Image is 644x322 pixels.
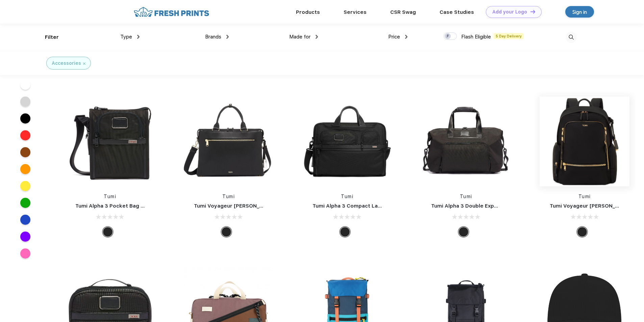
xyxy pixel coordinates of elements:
img: func=resize&h=266 [302,97,392,186]
img: dropdown.png [316,35,318,39]
div: Accessories [52,60,81,67]
a: Tumi Alpha 3 Compact Large Screen Laptop Brief [313,203,441,209]
div: Black [221,227,231,237]
a: Tumi [460,194,472,199]
span: Price [388,34,400,40]
a: Products [296,9,320,15]
a: Tumi [104,194,116,199]
div: Black [459,227,469,237]
a: Tumi [578,194,591,199]
div: Black [577,227,587,237]
a: Tumi [341,194,353,199]
img: DT [530,10,535,14]
a: Tumi Alpha 3 Double Expansion Travel Satchel [431,203,549,209]
a: Tumi Voyageur [PERSON_NAME] Business Brief Leather [194,203,337,209]
img: dropdown.png [226,35,229,39]
div: Filter [45,33,59,41]
img: fo%20logo%202.webp [132,6,211,18]
img: func=resize&h=266 [540,97,629,186]
a: Sign in [565,6,594,18]
img: filter_cancel.svg [83,62,85,65]
a: Tumi Alpha 3 Pocket Bag Small [75,203,154,209]
div: Black [340,227,350,237]
div: Sign in [572,8,587,16]
img: func=resize&h=266 [184,97,274,186]
span: Made for [289,34,311,40]
span: Type [120,34,132,40]
div: Black [103,227,113,237]
img: dropdown.png [137,35,140,39]
img: func=resize&h=266 [65,97,155,186]
span: Flash Eligible [461,34,491,40]
div: Add your Logo [492,9,527,15]
a: Tumi Voyageur [PERSON_NAME] [550,203,632,209]
img: desktop_search.svg [566,32,577,43]
img: dropdown.png [405,35,407,39]
a: Tumi [222,194,235,199]
img: func=resize&h=266 [421,97,511,186]
span: Brands [205,34,221,40]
